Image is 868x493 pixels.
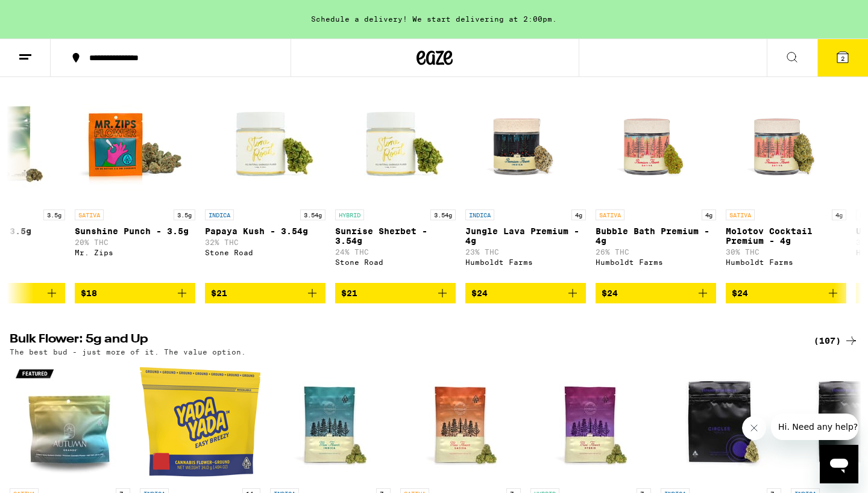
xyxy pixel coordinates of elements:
[661,362,781,482] img: Circles Base Camp - Dreamonade - 7g
[205,209,234,220] p: INDICA
[465,283,586,303] button: Add to bag
[270,362,391,482] img: Humboldt Farms - GMOz Minis - 7g
[596,226,716,246] p: Bubble Bath Premium - 4g
[10,333,799,348] h2: Bulk Flower: 5g and Up
[726,283,846,303] button: Add to bag
[465,209,494,220] p: INDICA
[465,258,586,266] div: Humboldt Farms
[465,226,586,246] p: Jungle Lava Premium - 4g
[335,209,364,220] p: HYBRID
[75,226,195,236] p: Sunshine Punch - 3.5g
[205,238,325,246] p: 32% THC
[596,283,716,303] button: Add to bag
[75,249,195,256] div: Mr. Zips
[465,248,586,256] p: 23% THC
[817,39,868,76] button: 2
[75,83,195,203] img: Mr. Zips - Sunshine Punch - 3.5g
[335,258,456,266] div: Stone Road
[596,209,624,220] p: SATIVA
[335,226,456,246] p: Sunrise Sherbet - 3.54g
[726,226,846,246] p: Molotov Cocktail Premium - 4g
[596,258,716,266] div: Humboldt Farms
[400,362,521,482] img: Humboldt Farms - Papaya Bomb Mini's - 7g
[205,226,325,236] p: Papaya Kush - 3.54g
[726,209,755,220] p: SATIVA
[602,288,618,298] span: $24
[174,209,195,220] p: 3.5g
[10,348,246,356] p: The best bud - just more of it. The value option.
[771,414,858,440] iframe: Message from company
[841,55,844,62] span: 2
[832,209,846,220] p: 4g
[205,249,325,256] div: Stone Road
[205,283,325,303] button: Add to bag
[75,283,195,303] button: Add to bag
[726,248,846,256] p: 30% THC
[205,83,325,283] a: Open page for Papaya Kush - 3.54g from Stone Road
[75,238,195,246] p: 20% THC
[81,288,97,298] span: $18
[43,209,65,220] p: 3.5g
[726,83,846,203] img: Humboldt Farms - Molotov Cocktail Premium - 4g
[596,248,716,256] p: 26% THC
[300,209,325,220] p: 3.54g
[571,209,586,220] p: 4g
[211,288,227,298] span: $21
[75,209,104,220] p: SATIVA
[742,416,766,440] iframe: Close message
[335,83,456,283] a: Open page for Sunrise Sherbet - 3.54g from Stone Road
[335,83,456,203] img: Stone Road - Sunrise Sherbet - 3.54g
[732,288,748,298] span: $24
[596,83,716,283] a: Open page for Bubble Bath Premium - 4g from Humboldt Farms
[702,209,716,220] p: 4g
[335,283,456,303] button: Add to bag
[341,288,357,298] span: $21
[465,83,586,283] a: Open page for Jungle Lava Premium - 4g from Humboldt Farms
[820,445,858,483] iframe: Button to launch messaging window
[140,362,260,482] img: Yada Yada - Glitter Bomb Pre-Ground - 14g
[465,83,586,203] img: Humboldt Farms - Jungle Lava Premium - 4g
[205,83,325,203] img: Stone Road - Papaya Kush - 3.54g
[726,83,846,283] a: Open page for Molotov Cocktail Premium - 4g from Humboldt Farms
[10,362,130,482] img: Autumn Brands - Illemonati - 7g
[530,362,651,482] img: Humboldt Farms - Upgrade Minis - 7g
[430,209,456,220] p: 3.54g
[814,333,858,348] a: (107)
[596,83,716,203] img: Humboldt Farms - Bubble Bath Premium - 4g
[335,248,456,256] p: 24% THC
[75,83,195,283] a: Open page for Sunshine Punch - 3.5g from Mr. Zips
[726,258,846,266] div: Humboldt Farms
[471,288,488,298] span: $24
